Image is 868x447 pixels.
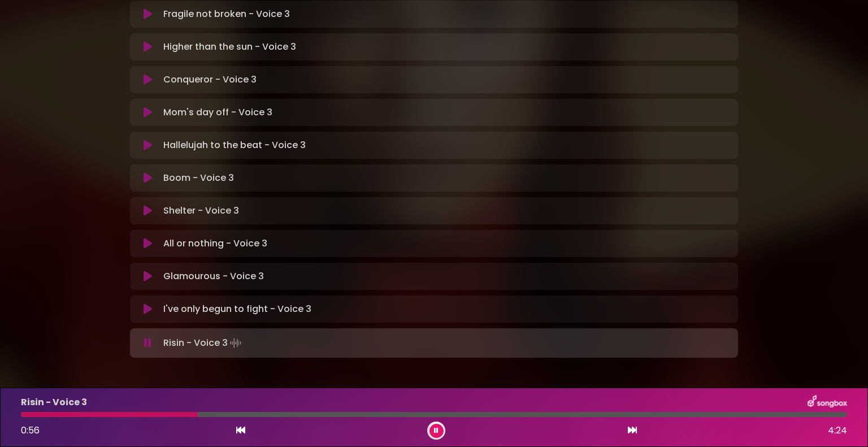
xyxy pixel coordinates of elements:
[21,396,87,409] p: Risin - Voice 3
[163,106,272,119] p: Mom's day off - Voice 3
[163,335,244,351] p: Risin - Voice 3
[163,270,264,283] p: Glamourous - Voice 3
[163,40,296,54] p: Higher than the sun - Voice 3
[163,302,311,316] p: I've only begun to fight - Voice 3
[163,204,239,218] p: Shelter - Voice 3
[163,138,306,152] p: Hallelujah to the beat - Voice 3
[228,335,244,351] img: waveform4.gif
[163,73,257,86] p: Conqueror - Voice 3
[808,395,847,410] img: songbox-logo-white.png
[163,7,290,21] p: Fragile not broken - Voice 3
[163,171,234,185] p: Boom - Voice 3
[163,237,267,250] p: All or nothing - Voice 3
